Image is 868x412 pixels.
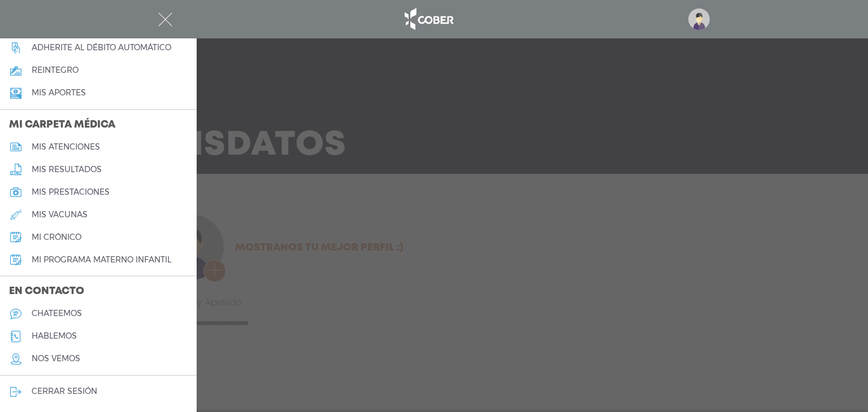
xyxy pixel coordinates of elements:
[32,210,88,220] h5: mis vacunas
[688,8,710,30] img: profile-placeholder.svg
[398,6,458,33] img: logo_cober_home-white.png
[32,309,82,318] h5: chateemos
[32,187,110,197] h5: mis prestaciones
[32,331,77,341] h5: hablemos
[32,88,86,98] h5: Mis aportes
[32,65,79,75] h5: reintegro
[32,354,80,363] h5: nos vemos
[32,233,81,242] h5: mi crónico
[158,12,172,27] img: Cober_menu-close-white.svg
[32,43,171,52] h5: Adherite al débito automático
[32,142,100,152] h5: mis atenciones
[32,165,102,174] h5: mis resultados
[32,387,97,396] h5: cerrar sesión
[32,255,171,265] h5: mi programa materno infantil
